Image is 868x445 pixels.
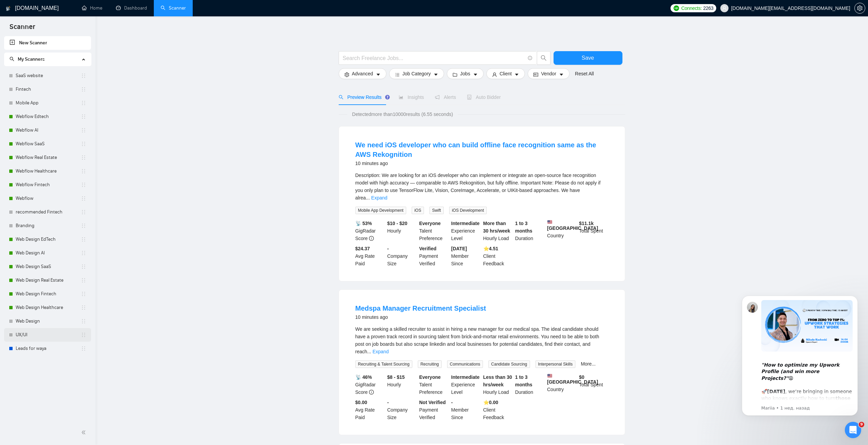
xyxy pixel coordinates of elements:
[433,72,438,77] span: caret-down
[81,237,86,242] span: holder
[528,68,569,79] button: idcardVendorcaret-down
[81,209,86,215] span: holder
[547,220,552,224] img: 🇺🇸
[579,374,585,380] b: $ 0
[16,83,81,96] a: Fintech
[419,374,441,380] b: Everyone
[355,172,608,202] div: Description: We are looking for an iOS developer who can implement or integrate an open-source fa...
[355,400,367,405] b: $0.00
[4,123,91,137] li: Webflow AI
[81,264,86,269] span: holder
[116,5,147,11] a: dashboardDashboard
[547,220,598,231] b: [GEOGRAPHIC_DATA]
[581,361,596,367] a: More...
[537,55,550,61] span: search
[366,195,370,201] span: ...
[4,342,91,355] li: Leads for waya
[541,70,556,77] span: Vendor
[16,137,81,151] a: Webflow SaaS
[81,100,86,106] span: holder
[582,54,594,62] span: Save
[419,400,446,405] b: Not Verified
[546,220,578,242] div: Country
[419,221,441,226] b: Everyone
[387,374,404,380] b: $8 - $15
[81,223,86,228] span: holder
[386,245,418,267] div: Company Size
[16,192,81,205] a: Webflow
[4,36,91,50] li: New Scanner
[4,137,91,151] li: Webflow SaaS
[4,219,91,233] li: Branding
[81,128,86,133] span: holder
[554,51,622,65] button: Save
[451,246,467,251] b: [DATE]
[4,151,91,164] li: Webflow Real Estate
[16,123,81,137] a: Webflow AI
[81,168,86,174] span: holder
[418,399,450,421] div: Payment Verified
[4,83,91,96] li: Fintech
[82,5,102,11] a: homeHome
[355,207,406,214] span: Mobile App Development
[355,141,596,158] a: We need iOS developer who can build offline face recognition same as the AWS Rekognition
[81,155,86,160] span: holder
[4,110,91,123] li: Webflow Edtech
[399,95,403,100] span: area-chart
[339,68,386,79] button: settingAdvancedcaret-down
[450,399,482,421] div: Member Since
[355,360,412,368] span: Recruiting & Talent Sourcing
[81,114,86,119] span: holder
[450,220,482,242] div: Experience Level
[483,374,512,387] b: Less than 30 hrs/week
[418,245,450,267] div: Payment Verified
[387,400,389,405] b: -
[460,70,470,77] span: Jobs
[367,349,371,354] span: ...
[371,195,387,201] a: Expand
[4,96,91,110] li: Mobile App
[450,245,482,267] div: Member Since
[854,3,865,14] button: setting
[387,246,389,251] b: -
[4,301,91,314] li: Web Design Healthcare
[453,72,457,77] span: folder
[578,220,610,242] div: Total Spent
[81,182,86,188] span: holder
[854,5,865,11] a: setting
[354,220,386,242] div: GigRadar Score
[4,69,91,83] li: SaaS website
[16,110,81,123] a: Webflow Edtech
[418,360,442,368] span: Recruiting
[514,220,546,242] div: Duration
[4,22,41,36] span: Scanner
[449,207,487,214] span: iOS Development
[355,325,608,355] div: We are seeking a skilled recruiter to assist in hiring a new manager for our medical spa. The ide...
[547,373,598,385] b: [GEOGRAPHIC_DATA]
[81,141,86,147] span: holder
[354,373,386,396] div: GigRadar Score
[578,373,610,396] div: Total Spent
[451,374,480,380] b: Intermediate
[418,373,450,396] div: Talent Preference
[845,422,861,438] iframe: Intercom live chat
[10,36,86,50] a: New Scanner
[352,70,373,77] span: Advanced
[450,373,482,396] div: Experience Level
[81,346,86,351] span: holder
[435,95,440,100] span: notification
[547,373,552,378] img: 🇺🇸
[4,233,91,246] li: Web Design EdTech
[4,178,91,192] li: Webflow Fintech
[546,373,578,396] div: Country
[344,72,349,77] span: setting
[355,221,372,226] b: 📡 53%
[4,246,91,260] li: Web Design AI
[483,221,510,234] b: More than 30 hrs/week
[681,4,702,12] span: Connects:
[486,68,525,79] button: userClientcaret-down
[418,220,450,242] div: Talent Preference
[369,236,374,241] span: info-circle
